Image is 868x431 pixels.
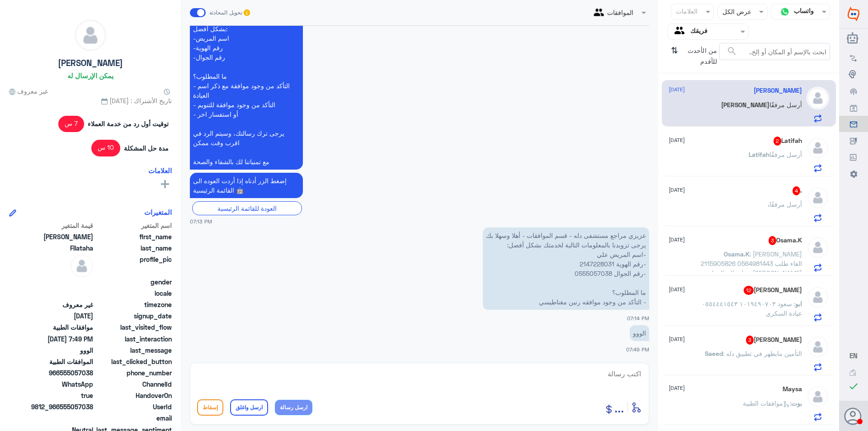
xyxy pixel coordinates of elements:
[28,311,93,321] span: 2025-04-30T19:57:52.429Z
[630,325,649,341] p: 12/8/2025, 7:49 PM
[95,255,172,275] span: profile_pic
[28,346,93,355] span: الووو
[721,101,769,109] span: [PERSON_NAME]
[58,58,123,68] h5: [PERSON_NAME]
[669,85,685,94] span: [DATE]
[769,236,776,245] span: 3
[28,334,93,344] span: 2025-08-12T16:49:44.048Z
[669,285,685,294] span: [DATE]
[744,286,802,295] h5: ابو محمد
[807,286,829,308] img: defaultAdmin.png
[95,232,172,242] span: first_name
[95,289,172,298] span: locale
[95,368,172,378] span: phone_number
[807,87,829,109] img: defaultAdmin.png
[849,351,858,360] span: EN
[769,101,802,109] span: أرسل مرفقًا
[95,379,172,389] span: ChannelId
[230,399,268,416] button: ارسل واغلق
[726,44,737,59] button: search
[723,350,802,357] span: : التأمين مايظهر في تطبيق دله
[669,384,685,392] span: [DATE]
[675,6,698,18] div: العلامات
[209,9,242,17] span: تحويل المحادثة
[28,379,93,389] span: 2
[702,300,802,317] span: : سعود ١٠١٩٤٩٠٧٠٣ ٠٥٥٤٤٤١٥٤٣ عيادة السكري
[483,227,649,310] p: 12/8/2025, 7:14 PM
[769,151,802,158] span: أرسل مرفقًا
[769,200,802,208] span: أرسل مرفقًا
[58,116,85,132] span: 7 س
[28,289,93,298] span: null
[795,300,802,308] span: ابو
[845,407,862,425] button: الصورة الشخصية
[28,243,93,253] span: Fllataha
[95,300,172,309] span: timezone
[95,357,172,366] span: last_clicked_button
[95,402,172,412] span: UserId
[783,385,802,393] h5: Maysa
[627,315,649,321] span: 07:14 PM
[774,137,802,146] h5: Latifah
[726,46,737,57] span: search
[848,381,859,392] i: check
[705,350,723,357] span: Saeed
[669,186,685,194] span: [DATE]
[746,336,802,345] h5: Saeed Alrufaydi
[626,346,649,352] span: 07:49 PM
[275,400,312,415] button: ارسل رسالة
[28,391,93,400] span: true
[793,186,802,195] h5: .
[754,87,802,95] h5: Ali Fllataha
[9,96,172,105] span: تاريخ الأشتراك : [DATE]
[28,413,93,423] span: null
[28,221,93,230] span: قيمة المتغير
[95,322,172,332] span: last_visited_flow
[28,232,93,242] span: Ali
[669,136,685,144] span: [DATE]
[28,322,93,332] span: موافقات الطبية
[88,119,169,128] span: توقيت أول رد من خدمة العملاء
[848,7,859,21] img: Widebot Logo
[778,5,792,19] img: whatsapp.png
[807,385,829,408] img: defaultAdmin.png
[192,201,302,215] div: العودة للقائمة الرئيسية
[124,143,169,153] span: مدة حل المشكلة
[669,236,685,244] span: [DATE]
[720,43,830,60] input: ابحث بالإسم أو المكان أو إلخ..
[849,351,858,360] button: EN
[749,151,769,158] span: Latifah
[774,137,781,146] span: 2
[190,218,212,225] span: 07:13 PM
[807,336,829,358] img: defaultAdmin.png
[197,399,223,416] button: إسقاط
[28,300,93,309] span: غير معروف
[791,399,802,407] span: بوت
[769,236,802,245] h5: Osama.K
[744,286,754,295] span: 12
[743,399,791,407] span: : موافقات الطبية
[91,140,121,156] span: 10 س
[95,221,172,230] span: اسم المتغير
[95,391,172,400] span: HandoverOn
[614,397,624,417] button: ...
[71,255,93,277] img: defaultAdmin.png
[28,277,93,287] span: null
[28,402,93,412] span: 9812_966555057038
[190,173,303,198] p: 12/8/2025, 7:13 PM
[28,357,93,366] span: الموافقات الطبية
[746,336,754,345] span: 3
[768,200,769,208] span: .
[75,20,106,51] img: defaultAdmin.png
[95,277,172,287] span: gender
[675,25,688,38] img: yourTeam.svg
[95,243,172,253] span: last_name
[614,399,624,415] span: ...
[95,346,172,355] span: last_message
[67,71,113,80] h6: يمكن الإرسال له
[95,334,172,344] span: last_interaction
[807,236,829,259] img: defaultAdmin.png
[95,311,172,321] span: signup_date
[793,186,800,195] span: 4
[28,368,93,378] span: 966555057038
